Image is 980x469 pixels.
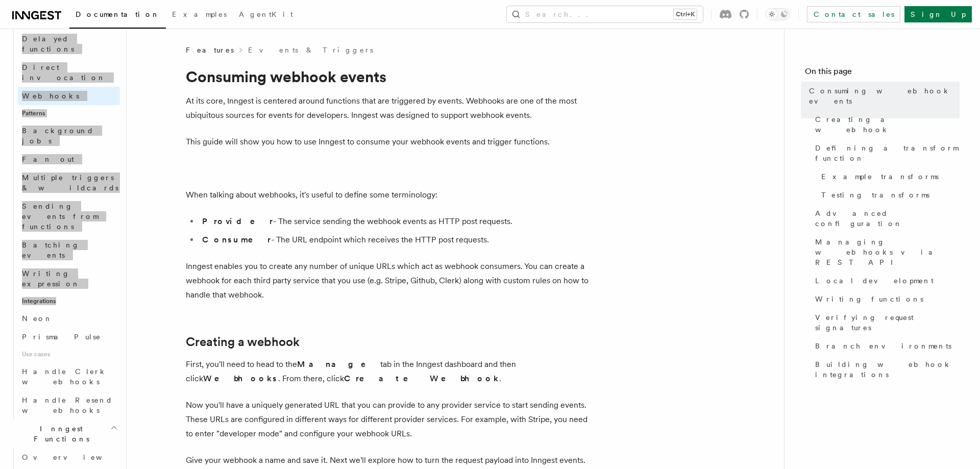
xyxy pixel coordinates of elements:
span: Building webhook integrations [815,359,960,380]
span: Branch environments [815,341,951,351]
a: Branch environments [811,337,960,355]
p: First, you'll need to head to the tab in the Inngest dashboard and then click . From there, click . [186,357,594,386]
a: Direct invocation [18,58,120,87]
span: Documentation [76,10,160,18]
span: Example transforms [821,171,939,182]
span: Writing functions [815,294,923,304]
strong: Webhooks [203,374,278,383]
span: Neon [22,314,53,323]
span: Creating a webhook [815,114,960,135]
span: Fan out [22,155,74,163]
p: Give your webhook a name and save it. Next we'll explore how to turn the request payload into Inn... [186,453,594,467]
a: Examples [166,3,233,28]
button: Inngest Functions [8,419,120,448]
strong: Consumer [202,235,271,244]
span: Overview [22,453,127,461]
a: Building webhook integrations [811,355,960,384]
span: Handle Resend webhooks [22,396,113,414]
span: Writing expression [22,269,80,288]
a: Handle Resend webhooks [18,391,120,419]
span: Webhooks [22,92,79,100]
span: Defining a transform function [815,143,960,163]
a: Managing webhooks via REST API [811,233,960,271]
a: Handle Clerk webhooks [18,362,120,391]
a: Verifying request signatures [811,308,960,337]
a: Writing expression [18,264,120,293]
a: AgentKit [233,3,299,28]
strong: Create Webhook [344,374,499,383]
a: Documentation [69,3,166,29]
span: Sending events from functions [22,202,98,231]
span: Prisma Pulse [22,333,101,341]
a: Batching events [18,236,120,264]
span: Use cases [18,346,120,362]
span: AgentKit [239,10,293,18]
a: Prisma Pulse [18,328,120,346]
strong: Provider [202,216,273,226]
button: Toggle dark mode [766,8,790,20]
a: Advanced configuration [811,204,960,233]
p: Now you'll have a uniquely generated URL that you can provide to any provider service to start se... [186,398,594,441]
span: Testing transforms [821,190,929,200]
li: - The service sending the webhook events as HTTP post requests. [199,214,594,229]
a: Creating a webhook [186,335,300,349]
a: Sending events from functions [18,197,120,236]
span: Advanced configuration [815,208,960,229]
a: Contact sales [807,6,900,22]
h1: Consuming webhook events [186,67,594,86]
span: Multiple triggers & wildcards [22,174,118,192]
span: Handle Clerk webhooks [22,367,107,386]
span: Direct invocation [22,63,106,82]
a: Defining a transform function [811,139,960,167]
p: Inngest enables you to create any number of unique URLs which act as webhook consumers. You can c... [186,259,594,302]
span: Patterns [18,105,120,121]
a: Background jobs [18,121,120,150]
p: At its core, Inngest is centered around functions that are triggered by events. Webhooks are one ... [186,94,594,122]
a: Consuming webhook events [805,82,960,110]
span: Batching events [22,241,80,259]
a: Overview [18,448,120,466]
button: Search...Ctrl+K [507,6,703,22]
a: Webhooks [18,87,120,105]
strong: Manage [297,359,380,369]
a: Multiple triggers & wildcards [18,168,120,197]
span: Delayed functions [22,35,74,53]
a: Writing functions [811,290,960,308]
span: Background jobs [22,127,94,145]
kbd: Ctrl+K [674,9,697,19]
a: Delayed functions [18,30,120,58]
a: Testing transforms [817,186,960,204]
span: Integrations [18,293,120,309]
span: Managing webhooks via REST API [815,237,960,267]
h4: On this page [805,65,960,82]
p: This guide will show you how to use Inngest to consume your webhook events and trigger functions. [186,135,594,149]
span: Consuming webhook events [809,86,960,106]
a: Local development [811,271,960,290]
a: Events & Triggers [248,45,373,55]
a: Sign Up [904,6,972,22]
span: Local development [815,276,934,286]
span: Inngest Functions [8,424,110,444]
span: Features [186,45,234,55]
li: - The URL endpoint which receives the HTTP post requests. [199,233,594,247]
p: When talking about webhooks, it's useful to define some terminology: [186,188,594,202]
a: Fan out [18,150,120,168]
span: Verifying request signatures [815,312,960,333]
span: Examples [172,10,227,18]
a: Example transforms [817,167,960,186]
a: Neon [18,309,120,328]
a: Creating a webhook [811,110,960,139]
